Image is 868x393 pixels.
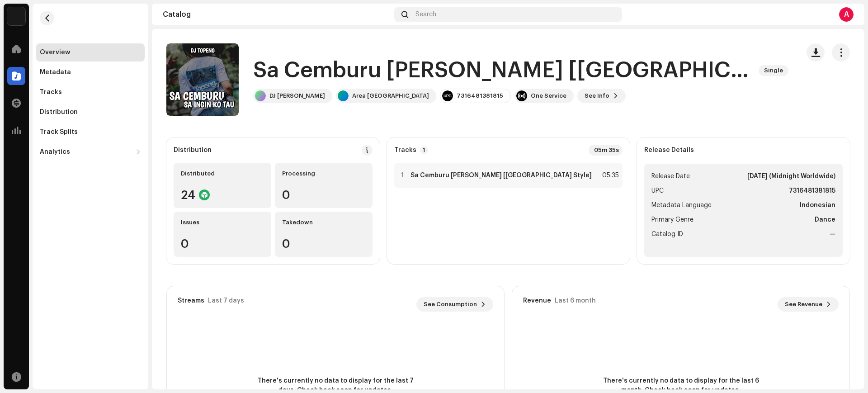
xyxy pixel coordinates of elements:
[36,123,145,141] re-m-nav-item: Track Splits
[815,214,835,225] strong: Dance
[785,295,822,313] span: See Revenue
[424,295,477,313] span: See Consumption
[394,147,416,154] strong: Tracks
[839,7,854,22] div: A
[181,219,264,226] div: Issues
[577,89,626,103] button: See Info
[40,109,78,116] div: Distribution
[269,92,325,99] div: DJ [PERSON_NAME]
[40,49,70,56] div: Overview
[555,297,596,304] div: Last 6 month
[830,229,835,240] strong: —
[352,92,429,99] div: Area [GEOGRAPHIC_DATA]
[40,128,78,136] div: Track Splits
[181,170,264,177] div: Distributed
[174,147,212,154] div: Distribution
[420,146,428,154] p-badge: 1
[651,229,683,240] span: Catalog ID
[651,200,712,211] span: Metadata Language
[7,7,25,25] img: de0d2825-999c-4937-b35a-9adca56ee094
[40,69,71,76] div: Metadata
[416,297,493,312] button: See Consumption
[651,171,690,182] span: Release Date
[40,148,70,156] div: Analytics
[36,63,145,81] re-m-nav-item: Metadata
[253,56,751,85] h1: Sa Cemburu [PERSON_NAME] [[GEOGRAPHIC_DATA] Style]
[282,219,365,226] div: Takedown
[36,43,145,62] re-m-nav-item: Overview
[651,214,693,225] span: Primary Genre
[778,297,839,312] button: See Revenue
[599,170,619,181] div: 05:35
[282,170,365,177] div: Processing
[36,83,145,101] re-m-nav-item: Tracks
[178,297,204,304] div: Streams
[208,297,244,304] div: Last 7 days
[36,103,145,121] re-m-nav-item: Distribution
[651,185,664,196] span: UPC
[531,92,566,99] div: One Service
[163,11,391,18] div: Catalog
[410,172,592,179] strong: Sa Cemburu [PERSON_NAME] [[GEOGRAPHIC_DATA] Style]
[589,145,623,156] div: 05m 35s
[40,89,62,96] div: Tracks
[789,185,835,196] strong: 7316481381815
[457,92,503,99] div: 7316481381815
[585,87,609,105] span: See Info
[800,200,835,211] strong: Indonesian
[415,11,436,18] span: Search
[747,171,835,182] strong: [DATE] (Midnight Worldwide)
[759,65,788,76] span: Single
[644,147,694,154] strong: Release Details
[36,143,145,161] re-m-nav-dropdown: Analytics
[523,297,551,304] div: Revenue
